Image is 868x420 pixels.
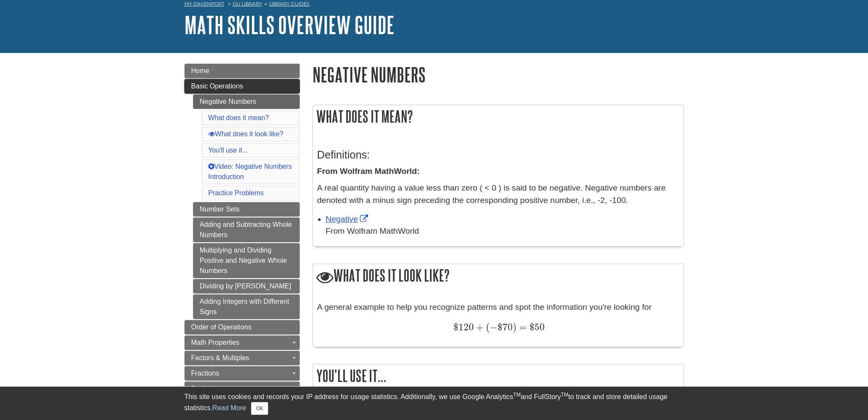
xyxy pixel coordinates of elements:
[513,321,517,333] span: )
[184,335,300,350] a: Math Properties
[503,321,513,333] span: 70
[453,321,459,333] span: $
[517,321,527,333] span: =
[317,149,679,161] h3: Definitions:
[317,182,679,207] p: A real quantity having a value less than zero ( < 0 ) is said to be negative. Negative numbers ar...
[193,279,300,294] a: Dividing by [PERSON_NAME]
[184,64,300,78] a: Home
[490,321,497,333] span: −
[191,385,219,392] span: Decimals
[212,404,246,411] a: Read More
[233,1,262,7] a: DU Library
[561,392,568,398] sup: TM
[191,354,249,361] span: Factors & Multiples
[208,147,248,154] a: You'll use it...
[184,366,300,381] a: Fractions
[208,130,283,138] a: What does it look like?
[326,214,371,223] a: Link opens in new window
[208,189,264,197] a: Practice Problems
[184,320,300,335] a: Order of Operations
[251,402,268,415] button: Close
[184,392,684,415] div: This site uses cookies and records your IP address for usage statistics. Additionally, we use Goo...
[191,67,210,74] span: Home
[459,321,474,333] span: 120
[191,323,251,331] span: Order of Operations
[484,321,490,333] span: (
[208,163,292,180] a: Video: Negative Numbers Introduction
[313,105,684,128] h2: What does it mean?
[313,364,684,387] h2: You'll use it...
[208,114,269,121] a: What does it mean?
[317,167,420,176] strong: From Wolfram MathWorld:
[269,1,310,7] a: Library Guides
[193,243,300,278] a: Multiplying and Dividing Positive and Negative Whole Numbers
[191,82,243,90] span: Basic Operations
[184,79,300,94] a: Basic Operations
[326,225,679,238] div: From Wolfram MathWorld
[184,351,300,365] a: Factors & Multiples
[535,321,545,333] span: 50
[184,0,224,8] a: My Davenport
[193,294,300,319] a: Adding Integers with Different Signs
[184,12,395,38] a: Math Skills Overview Guide
[313,264,684,288] h2: What does it look like?
[191,339,240,346] span: Math Properties
[193,202,300,217] a: Number Sets
[529,321,535,333] span: $
[313,64,684,85] h1: Negative Numbers
[193,94,300,109] a: Negative Numbers
[497,321,503,333] span: $
[317,301,679,314] p: A general example to help you recognize patterns and spot the information you're looking for
[193,217,300,242] a: Adding and Subtracting Whole Numbers
[184,382,300,396] a: Decimals
[513,392,520,398] sup: TM
[191,370,219,377] span: Fractions
[474,321,484,333] span: +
